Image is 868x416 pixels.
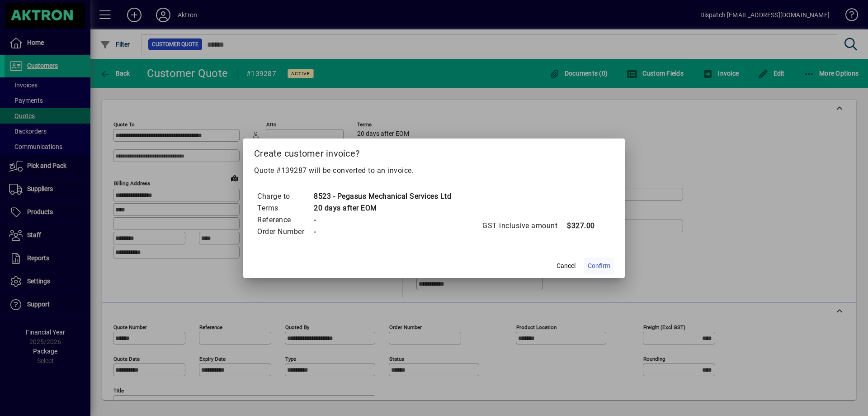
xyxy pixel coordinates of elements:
[313,214,451,226] td: -
[313,202,451,214] td: 20 days after EOM
[313,191,451,202] td: 8523 - Pegasus Mechanical Services Ltd
[313,226,451,238] td: -
[257,226,313,238] td: Order Number
[566,220,603,232] td: $327.00
[482,220,566,232] td: GST inclusive amount
[257,214,313,226] td: Reference
[243,139,625,165] h2: Create customer invoice?
[257,202,313,214] td: Terms
[584,258,614,274] button: Confirm
[257,191,313,202] td: Charge to
[588,261,610,271] span: Confirm
[552,258,580,274] button: Cancel
[557,261,576,271] span: Cancel
[254,165,614,176] p: Quote #139287 will be converted to an invoice.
